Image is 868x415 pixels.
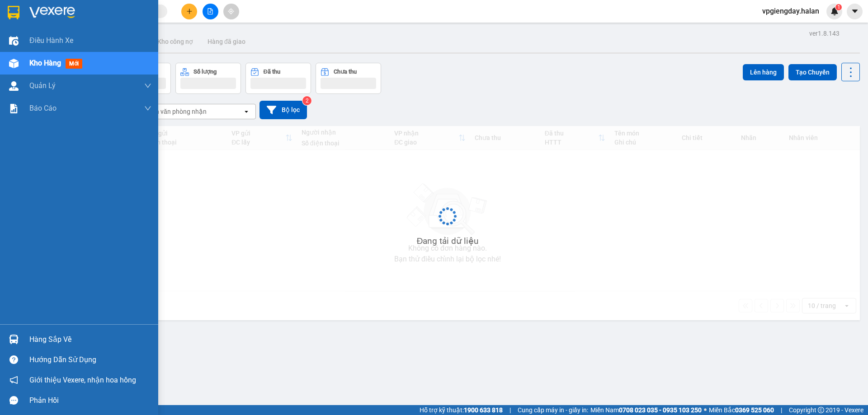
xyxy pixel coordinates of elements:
[417,234,479,248] div: Đang tải dữ liệu
[66,59,82,69] span: mới
[809,28,840,38] div: ver 1.8.143
[259,101,307,119] button: Bộ lọc
[144,107,207,116] div: Chọn văn phòng nhận
[175,63,241,94] button: Số lượng
[464,406,503,414] strong: 1900 633 818
[8,6,19,19] img: logo-vxr
[29,353,151,367] div: Hướng dẫn sử dụng
[29,103,57,114] span: Báo cáo
[781,405,782,415] span: |
[316,63,381,94] button: Chưa thu
[29,35,73,46] span: Điều hành xe
[9,355,18,364] span: question-circle
[150,31,200,52] button: Kho công nợ
[200,31,253,52] button: Hàng đã giao
[223,4,239,19] button: aim
[144,82,151,89] span: down
[509,405,511,415] span: |
[245,63,311,94] button: Đã thu
[29,59,61,67] span: Kho hàng
[518,405,588,415] span: Cung cấp máy in - giấy in:
[207,8,213,14] span: file-add
[837,4,840,10] span: 1
[9,376,18,384] span: notification
[203,4,218,19] button: file-add
[302,96,311,105] sup: 2
[420,405,503,415] span: Hỗ trợ kỹ thuật:
[709,405,774,415] span: Miền Bắc
[243,108,250,115] svg: open
[181,4,197,19] button: plus
[830,7,839,15] img: icon-new-feature
[704,408,707,412] span: ⚪️
[29,394,151,407] div: Phản hồi
[334,69,357,75] div: Chưa thu
[144,105,151,112] span: down
[835,4,842,10] sup: 1
[818,407,824,413] span: copyright
[228,8,234,14] span: aim
[743,64,784,80] button: Lên hàng
[264,69,280,75] div: Đã thu
[619,406,702,414] strong: 0708 023 035 - 0935 103 250
[9,335,19,344] img: warehouse-icon
[9,104,19,113] img: solution-icon
[735,406,774,414] strong: 0369 525 060
[9,59,19,68] img: warehouse-icon
[755,5,826,17] span: vpgiengday.halan
[590,405,702,415] span: Miền Nam
[29,374,136,386] span: Giới thiệu Vexere, nhận hoa hồng
[186,8,193,14] span: plus
[29,333,151,346] div: Hàng sắp về
[29,80,56,91] span: Quản Lý
[851,7,859,15] span: caret-down
[9,36,19,46] img: warehouse-icon
[9,81,19,91] img: warehouse-icon
[788,64,837,80] button: Tạo Chuyến
[9,396,18,405] span: message
[193,69,217,75] div: Số lượng
[847,4,863,19] button: caret-down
